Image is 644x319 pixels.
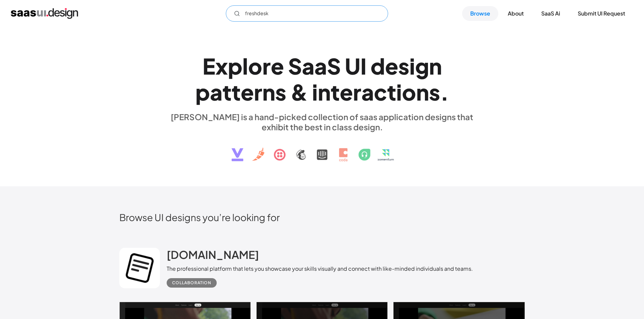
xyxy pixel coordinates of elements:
div: S [288,53,302,79]
a: Browse [462,6,498,21]
div: a [361,79,374,105]
input: Search UI designs you're looking for... [226,5,388,22]
a: Submit UI Request [570,6,633,21]
img: text, icon, saas logo [220,132,425,167]
div: t [222,79,232,105]
div: g [415,53,429,79]
h2: Browse UI designs you’re looking for [119,211,525,223]
div: a [314,53,327,79]
div: t [232,79,241,105]
div: e [241,79,254,105]
div: n [262,79,275,105]
div: o [248,53,262,79]
div: a [302,53,314,79]
div: r [254,79,262,105]
div: i [312,79,318,105]
h2: [DOMAIN_NAME] [167,248,259,261]
div: d [371,53,385,79]
form: Email Form [226,5,388,22]
div: c [374,79,387,105]
div: e [271,53,284,79]
div: t [387,79,396,105]
a: About [500,6,532,21]
div: p [228,53,242,79]
div: p [195,79,210,105]
div: l [242,53,248,79]
div: o [402,79,416,105]
div: i [409,53,415,79]
div: r [353,79,361,105]
div: U [345,53,360,79]
div: [PERSON_NAME] is a hand-picked collection of saas application designs that exhibit the best in cl... [167,112,478,132]
div: E [202,53,215,79]
div: & [290,79,308,105]
div: x [215,53,228,79]
div: r [262,53,271,79]
div: e [385,53,398,79]
div: a [210,79,222,105]
a: SaaS Ai [533,6,568,21]
div: Collaboration [172,279,211,287]
div: I [360,53,366,79]
a: home [11,8,78,19]
div: s [398,53,409,79]
div: s [429,79,440,105]
div: i [396,79,402,105]
div: The professional platform that lets you showcase your skills visually and connect with like-minde... [167,265,473,273]
div: t [331,79,340,105]
div: s [275,79,286,105]
div: e [340,79,353,105]
h1: Explore SaaS UI design patterns & interactions. [167,53,478,105]
div: . [440,79,449,105]
div: S [327,53,341,79]
a: [DOMAIN_NAME] [167,248,259,265]
div: n [429,53,442,79]
div: n [318,79,331,105]
div: n [416,79,429,105]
